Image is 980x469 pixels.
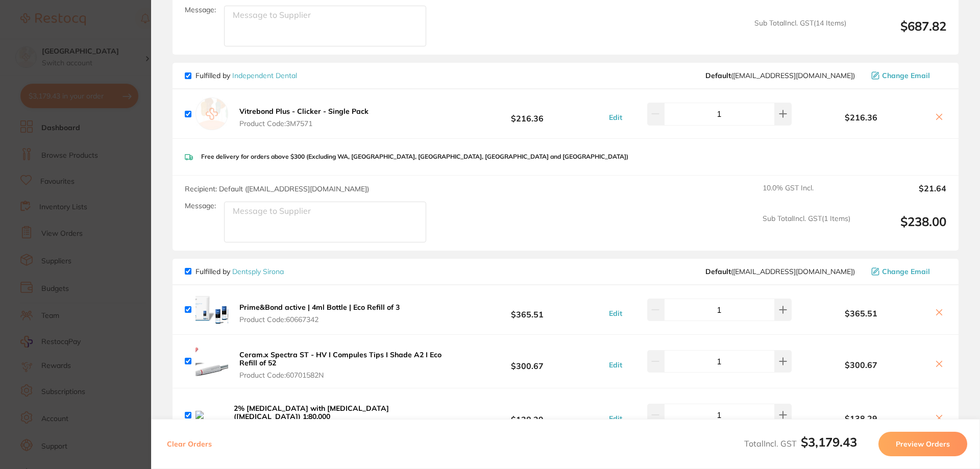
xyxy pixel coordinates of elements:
b: Ceram.x Spectra ST - HV I Compules Tips I Shade A2 I Eco Refill of 52 [239,350,442,367]
button: Vitrebond Plus - Clicker - Single Pack Product Code:3M7571 [236,107,372,128]
span: orders@independentdental.com.au [705,71,855,80]
a: Independent Dental [232,71,297,80]
img: empty.jpg [195,97,228,130]
b: Vitrebond Plus - Clicker - Single Pack [239,107,369,116]
b: $138.29 [451,406,603,425]
b: $300.67 [794,360,928,369]
b: 2% [MEDICAL_DATA] with [MEDICAL_DATA] ([MEDICAL_DATA]) 1:80,000 [234,404,389,421]
span: clientservices@dentsplysirona.com [705,267,855,276]
a: Dentsply Sirona [232,267,284,276]
label: Message: [185,6,216,14]
button: Prime&Bond active | 4ml Bottle | Eco Refill of 3 Product Code:60667342 [236,303,403,324]
img: ZjM2cGdtYQ [195,293,228,326]
span: Sub Total Incl. GST ( 1 Items) [763,214,850,242]
button: Edit [606,113,625,122]
label: Message: [185,202,216,210]
button: 2% [MEDICAL_DATA] with [MEDICAL_DATA] ([MEDICAL_DATA]) 1:80,000 Product Code:504 [231,404,451,433]
button: Ceram.x Spectra ST - HV I Compules Tips I Shade A2 I Eco Refill of 52 Product Code:60701582N [236,350,451,380]
span: Change Email [882,267,930,276]
b: $365.51 [794,309,928,318]
span: Product Code: 3M7571 [239,119,369,128]
b: $3,179.43 [801,434,857,450]
button: Change Email [868,71,946,80]
span: Total Incl. GST [744,438,857,449]
b: $300.67 [451,352,603,371]
button: Edit [606,360,625,369]
b: Default [705,71,731,80]
button: Change Email [868,267,946,276]
b: $216.36 [451,105,603,124]
b: $138.29 [794,414,928,423]
span: Recipient: Default ( [EMAIL_ADDRESS][DOMAIN_NAME] ) [185,184,369,193]
b: Prime&Bond active | 4ml Bottle | Eco Refill of 3 [239,303,400,312]
p: Fulfilled by [195,267,284,276]
b: Default [705,267,731,276]
span: Change Email [882,71,930,80]
span: Product Code: 60667342 [239,315,400,324]
span: 10.0 % GST Incl. [763,184,850,206]
output: $687.82 [854,19,946,47]
b: $365.51 [451,300,603,319]
button: Edit [606,414,625,423]
output: $21.64 [859,184,946,206]
span: Sub Total Incl. GST ( 14 Items) [754,19,846,47]
p: Free delivery for orders above $300 (Excluding WA, [GEOGRAPHIC_DATA], [GEOGRAPHIC_DATA], [GEOGRAP... [201,153,628,160]
button: Preview Orders [878,432,967,456]
button: Edit [606,309,625,318]
output: $238.00 [859,214,946,242]
b: $216.36 [794,113,928,122]
img: b21pNDd6dg [195,345,228,378]
p: Fulfilled by [195,71,297,80]
button: Clear Orders [164,432,215,456]
img: amtmNWszNQ [195,411,223,419]
span: Product Code: 60701582N [239,371,448,379]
